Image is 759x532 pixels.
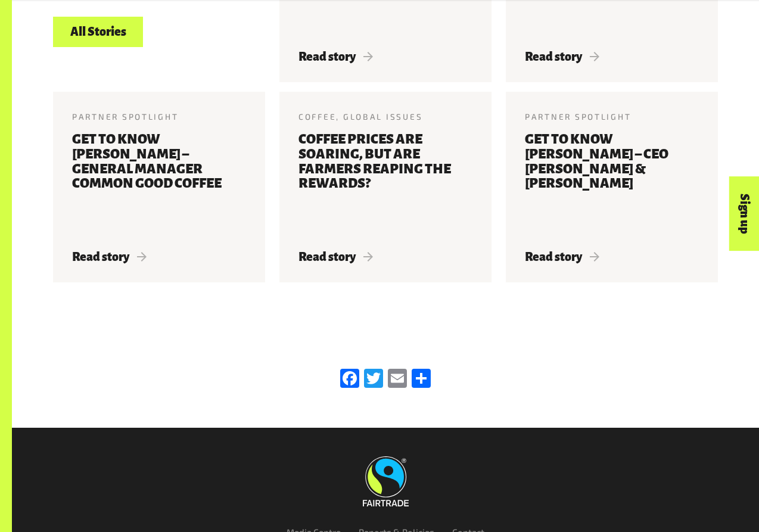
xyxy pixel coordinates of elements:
a: Twitter [362,369,385,390]
span: Partner Spotlight [72,111,178,122]
span: Coffee, Global Issues [298,111,422,122]
h3: Get to know [PERSON_NAME] – General Manager Common Good Coffee [72,132,246,235]
a: Email [385,369,409,390]
span: Read story [72,250,147,263]
span: Read story [298,50,373,63]
a: Partner Spotlight Get to know [PERSON_NAME] – CEO [PERSON_NAME] & [PERSON_NAME] Read story [506,92,718,282]
img: Fairtrade Australia New Zealand logo [363,456,409,506]
a: Partner Spotlight Get to know [PERSON_NAME] – General Manager Common Good Coffee Read story [53,92,265,282]
a: Share [409,369,433,390]
a: Facebook [338,369,362,390]
span: Read story [298,250,373,263]
h3: Coffee prices are soaring, but are farmers reaping the rewards? [298,132,472,235]
a: Coffee, Global Issues Coffee prices are soaring, but are farmers reaping the rewards? Read story [279,92,492,282]
span: Read story [525,50,599,63]
h3: Get to know [PERSON_NAME] – CEO [PERSON_NAME] & [PERSON_NAME] [525,132,699,235]
span: Read story [525,250,599,263]
a: All Stories [53,17,143,47]
span: Partner Spotlight [525,111,631,122]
